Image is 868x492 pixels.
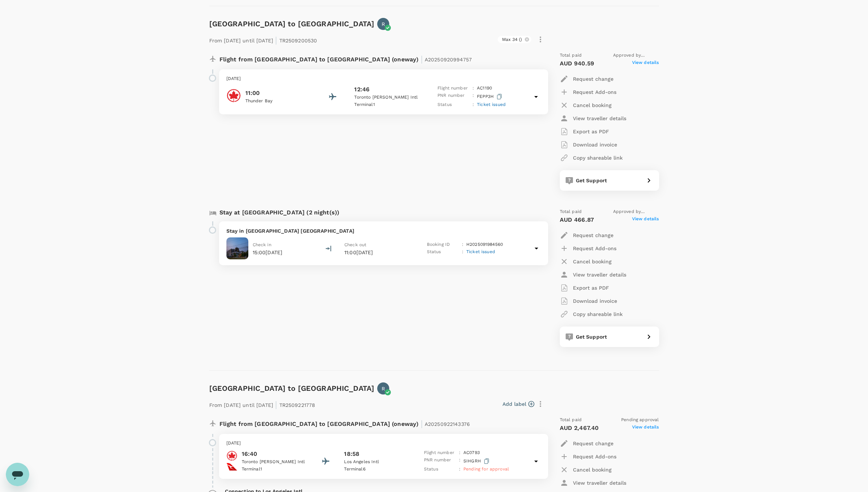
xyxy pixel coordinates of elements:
p: FEPP3H [477,92,504,101]
p: Request Add-ons [573,88,616,96]
button: Download invoice [560,138,617,151]
button: Copy shareable link [560,151,623,164]
span: Pending for approval [463,466,509,472]
p: : [459,449,460,457]
span: Get Support [576,178,607,183]
span: Total paid [560,52,582,59]
button: Cancel booking [560,255,612,268]
p: 16:40 [242,450,307,458]
span: | [421,54,423,64]
span: Approved by [613,208,659,216]
span: Get Support [576,334,607,340]
p: Terminal 1 [354,101,420,108]
p: Cancel booking [573,258,612,265]
p: Export as PDF [573,128,609,135]
button: Cancel booking [560,463,612,476]
span: Total paid [560,208,582,216]
p: [DATE] [226,75,541,83]
button: Request Add-ons [560,242,616,255]
p: 11:00 [245,89,311,98]
img: Air Canada [226,450,237,461]
p: AUD 2,467.40 [560,424,599,432]
p: Stay in [GEOGRAPHIC_DATA] [GEOGRAPHIC_DATA] [226,227,541,234]
span: A20250922143376 [425,421,470,427]
p: 15:00[DATE] [253,249,283,256]
img: Qantas Airways [226,461,237,472]
p: Request change [573,440,613,447]
p: Flight number [424,449,456,457]
p: Request Add-ons [573,245,616,252]
p: From [DATE] until [DATE] TR2509221778 [209,397,316,411]
button: Add label [502,400,534,408]
p: Flight from [GEOGRAPHIC_DATA] to [GEOGRAPHIC_DATA] (oneway) [219,52,472,65]
h6: [GEOGRAPHIC_DATA] to [GEOGRAPHIC_DATA] [209,18,375,30]
button: View traveller details [560,112,626,125]
iframe: Button to launch messaging window [6,463,29,486]
p: Cancel booking [573,102,612,109]
span: View details [632,59,659,68]
p: Stay at [GEOGRAPHIC_DATA] (2 night(s)) [219,208,340,217]
p: Terminal 6 [344,466,410,473]
button: Request Add-ons [560,85,616,99]
p: View traveller details [573,115,626,122]
p: Status [424,466,456,473]
p: Request change [573,232,613,239]
p: : [473,101,474,108]
span: Ticket issued [477,102,506,107]
img: Comfort Inn And Conference Centre Toronto Airport [226,237,248,259]
span: Approved by [613,52,659,59]
button: View traveller details [560,476,626,489]
p: PNR number [437,92,470,101]
p: [DATE] [226,440,541,447]
p: Status [427,248,459,256]
p: Request Add-ons [573,453,616,460]
p: 12:46 [354,85,370,94]
h6: [GEOGRAPHIC_DATA] to [GEOGRAPHIC_DATA] [209,382,375,394]
span: Check in [253,242,271,247]
p: : [473,92,474,101]
p: Status [437,101,470,108]
p: Flight number [437,85,470,92]
p: : [462,241,463,248]
p: Copy shareable link [573,154,623,161]
p: Download invoice [573,297,617,305]
p: AC 1190 [477,85,492,92]
p: AUD 466.87 [560,216,594,224]
p: AC 0793 [463,449,480,457]
button: Request change [560,72,613,85]
p: : [459,457,460,466]
span: Max 34 () [498,37,526,43]
img: Air Canada [226,88,241,103]
p: View traveller details [573,271,626,278]
p: : [473,85,474,92]
p: R [382,20,385,28]
p: 18:58 [344,450,359,458]
p: Copy shareable link [573,310,623,318]
p: SIHGRH [463,457,491,466]
p: From [DATE] until [DATE] TR2509200530 [209,33,317,46]
span: | [421,419,423,429]
p: R [382,385,385,392]
p: PNR number [424,457,456,466]
p: H2025091984560 [466,241,503,248]
button: Download invoice [560,294,617,308]
p: 11:00[DATE] [344,249,414,256]
p: AUD 940.59 [560,59,594,68]
span: | [275,35,277,45]
div: Max 34 () [498,36,531,43]
p: Request change [573,75,613,83]
button: Export as PDF [560,125,609,138]
span: View details [632,216,659,224]
p: Download invoice [573,141,617,148]
button: Request change [560,229,613,242]
p: Export as PDF [573,284,609,291]
p: Terminal 1 [242,466,307,473]
button: Cancel booking [560,99,612,112]
span: | [275,400,277,410]
p: View traveller details [573,479,626,487]
button: Export as PDF [560,281,609,294]
span: View details [632,424,659,432]
p: : [462,248,463,256]
p: Toronto [PERSON_NAME] Intl [242,458,307,466]
button: Copy shareable link [560,308,623,321]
